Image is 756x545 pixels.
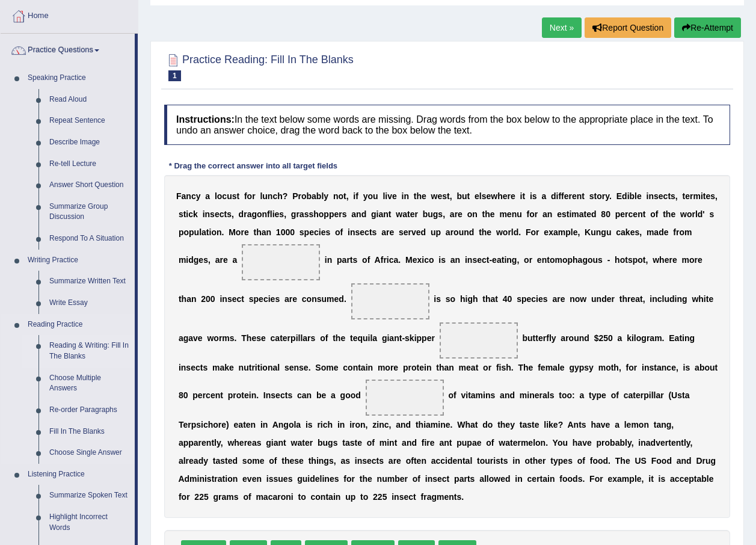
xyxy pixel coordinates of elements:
[44,110,135,132] a: Repeat Sentence
[609,191,612,201] b: .
[44,421,135,443] a: Fill In The Blanks
[324,209,329,219] b: p
[168,70,181,81] span: 1
[312,191,316,201] b: a
[222,227,224,237] b: .
[385,191,387,201] b: i
[383,191,385,201] b: l
[252,191,255,201] b: r
[589,191,594,201] b: s
[217,227,222,237] b: n
[383,209,389,219] b: n
[209,227,212,237] b: i
[392,191,397,201] b: e
[431,191,438,201] b: w
[467,209,473,219] b: o
[272,191,277,201] b: c
[387,191,392,201] b: v
[668,191,671,201] b: t
[334,209,339,219] b: e
[692,209,695,219] b: r
[685,191,690,201] b: e
[44,174,135,196] a: Answer Short Question
[188,209,193,219] b: c
[635,191,637,201] b: l
[44,442,135,464] a: Choose Single Answer
[316,191,322,201] b: b
[236,191,239,201] b: t
[340,227,343,237] b: f
[469,227,475,237] b: d
[486,191,491,201] b: e
[236,227,241,237] b: o
[579,209,584,219] b: a
[627,191,630,201] b: i
[594,191,597,201] b: t
[512,209,517,219] b: n
[22,314,135,336] a: Reading Practice
[421,227,426,237] b: d
[251,209,257,219] b: g
[389,209,392,219] b: t
[402,209,407,219] b: a
[244,209,247,219] b: r
[182,191,186,201] b: a
[298,191,301,201] b: r
[671,191,675,201] b: s
[663,191,668,201] b: c
[203,209,205,219] b: i
[361,209,367,219] b: d
[586,209,591,219] b: e
[542,17,582,38] a: Next »
[551,191,556,201] b: d
[577,191,582,201] b: n
[433,209,438,219] b: g
[705,191,710,201] b: e
[606,209,610,219] b: 0
[402,191,404,201] b: i
[602,191,605,201] b: r
[703,191,706,201] b: t
[503,227,508,237] b: o
[450,227,453,237] b: r
[450,209,455,219] b: a
[416,227,421,237] b: e
[680,209,687,219] b: w
[355,227,360,237] b: s
[605,191,609,201] b: y
[447,191,450,201] b: t
[222,191,227,201] b: c
[569,191,572,201] b: r
[276,227,281,237] b: 1
[508,191,511,201] b: r
[329,209,334,219] b: p
[313,209,319,219] b: h
[659,191,663,201] b: e
[186,191,191,201] b: n
[423,209,428,219] b: b
[582,191,585,201] b: t
[507,209,512,219] b: e
[309,209,313,219] b: s
[164,160,342,171] div: * Drag the correct answer into all target fields
[666,209,671,219] b: h
[262,191,268,201] b: u
[482,227,487,237] b: h
[266,227,271,237] b: n
[422,191,426,201] b: e
[485,209,490,219] b: h
[44,335,135,367] a: Reading & Writing: Fill In The Blanks
[601,209,606,219] b: 8
[499,209,506,219] b: m
[342,209,347,219] b: s
[663,209,666,219] b: t
[350,227,355,237] b: n
[270,209,272,219] b: l
[232,191,237,201] b: s
[442,191,447,201] b: s
[517,209,522,219] b: u
[404,227,408,237] b: e
[436,227,441,237] b: p
[490,209,495,219] b: e
[339,209,342,219] b: r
